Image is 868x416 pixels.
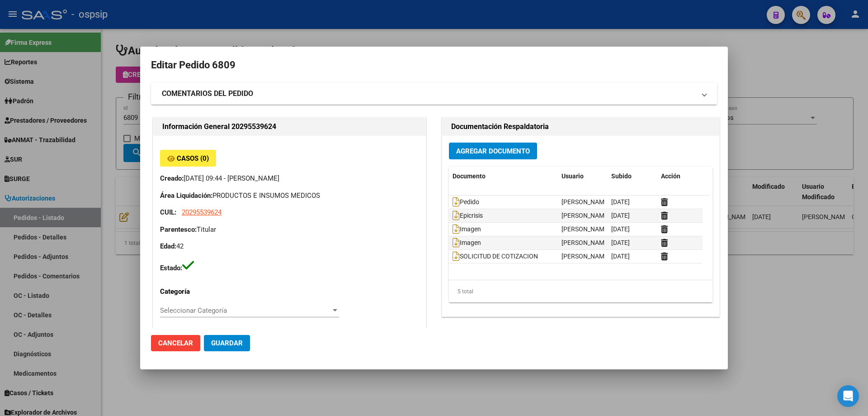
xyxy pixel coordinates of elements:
[453,172,486,180] span: Documento
[611,225,630,233] span: [DATE]
[151,83,717,105] mat-expansion-panel-header: COMENTARIOS DEL PEDIDO
[456,147,530,155] span: Agregar Documento
[160,241,419,252] p: 42
[160,264,182,272] strong: Estado:
[160,208,176,216] strong: CUIL:
[211,339,243,347] span: Guardar
[151,57,717,74] h2: Editar Pedido 6809
[160,242,176,250] strong: Edad:
[561,172,584,180] span: Usuario
[453,212,483,220] span: Epicrisis
[561,212,610,219] span: [PERSON_NAME]
[177,154,209,163] span: Casos (0)
[160,150,216,167] button: Casos (0)
[561,239,610,246] span: [PERSON_NAME]
[661,172,680,180] span: Acción
[657,167,703,186] datatable-header-cell: Acción
[611,198,630,206] span: [DATE]
[453,226,481,233] span: Imagen
[608,167,657,186] datatable-header-cell: Subido
[162,88,253,99] strong: COMENTARIOS DEL PEDIDO
[611,253,630,260] span: [DATE]
[160,191,212,200] strong: Área Liquidación:
[160,191,419,201] p: PRODUCTOS E INSUMOS MEDICOS
[837,385,859,407] div: Open Intercom Messenger
[160,225,419,235] p: Titular
[561,225,610,233] span: [PERSON_NAME]
[160,174,184,182] strong: Creado:
[453,239,481,247] span: Imagen
[611,239,630,246] span: [DATE]
[160,173,419,184] p: [DATE] 09:44 - [PERSON_NAME]
[160,306,331,315] span: Seleccionar Categoría
[561,198,610,206] span: [PERSON_NAME]
[182,208,222,216] span: 20295539624
[151,335,200,351] button: Cancelar
[204,335,250,351] button: Guardar
[453,199,479,206] span: Pedido
[451,121,710,132] h2: Documentación Respaldatoria
[558,167,608,186] datatable-header-cell: Usuario
[449,143,537,159] button: Agregar Documento
[453,253,538,260] span: SOLICITUD DE COTIZACION
[561,253,610,260] span: [PERSON_NAME]
[611,172,632,180] span: Subido
[449,167,558,186] datatable-header-cell: Documento
[160,287,238,297] p: Categoría
[611,212,630,219] span: [DATE]
[160,225,197,234] strong: Parentesco:
[449,280,712,303] div: 5 total
[162,121,417,132] h2: Información General 20295539624
[158,339,193,347] span: Cancelar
